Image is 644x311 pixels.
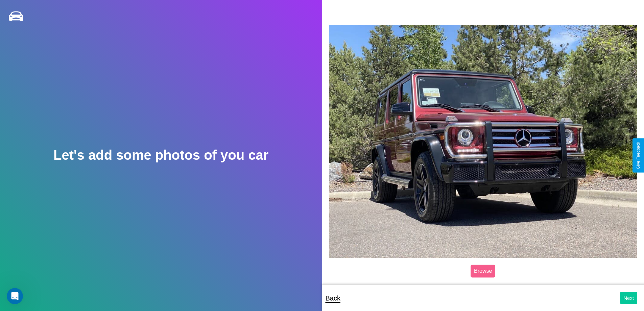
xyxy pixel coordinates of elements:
[471,265,495,277] label: Browse
[7,288,23,304] iframe: Intercom live chat
[53,148,268,163] h2: Let's add some photos of you car
[326,292,340,304] p: Back
[329,25,638,258] img: posted
[636,142,641,169] div: Give Feedback
[620,292,637,304] button: Next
